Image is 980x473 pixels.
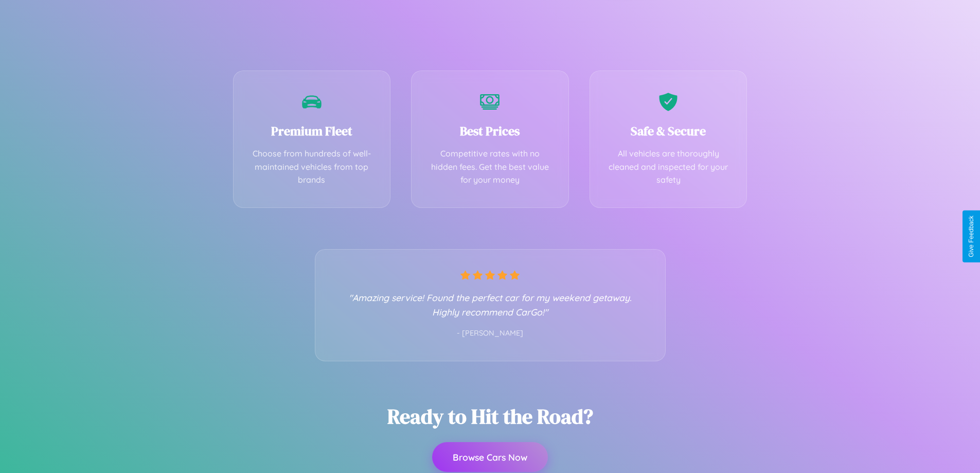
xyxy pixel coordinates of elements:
p: Choose from hundreds of well-maintained vehicles from top brands [249,147,375,187]
p: All vehicles are thoroughly cleaned and inspected for your safety [605,147,732,187]
p: Competitive rates with no hidden fees. Get the best value for your money [427,147,553,187]
p: - [PERSON_NAME] [336,327,645,340]
button: Browse Cars Now [432,442,548,472]
div: Give Feedback [968,216,975,257]
h3: Premium Fleet [249,122,375,139]
p: "Amazing service! Found the perfect car for my weekend getaway. Highly recommend CarGo!" [336,290,645,319]
h3: Best Prices [427,122,553,139]
h3: Safe & Secure [605,122,732,139]
h2: Ready to Hit the Road? [387,402,593,430]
